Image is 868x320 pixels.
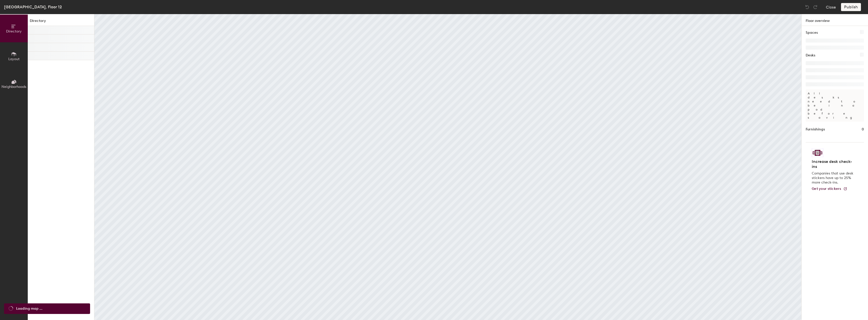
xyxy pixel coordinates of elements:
[2,85,26,89] span: Neighborhoods
[806,30,818,35] h1: Spaces
[802,14,868,26] h1: Floor overview
[826,3,836,11] button: Close
[812,149,823,157] img: Sticker logo
[8,57,20,61] span: Layout
[812,159,855,169] h4: Increase desk check-ins
[806,89,864,122] p: All desks need to be in a pod before saving
[812,187,847,191] a: Get your stickers
[806,127,825,132] h1: Furnishings
[4,4,62,10] div: [GEOGRAPHIC_DATA], Floor 12
[16,306,42,311] span: Loading map ...
[812,187,841,191] span: Get your stickers
[813,5,818,10] img: Redo
[862,127,864,132] h1: 0
[812,171,855,185] p: Companies that use desk stickers have up to 25% more check-ins.
[805,5,810,10] img: Undo
[28,18,94,26] h1: Directory
[94,14,801,320] canvas: Map
[6,29,22,33] span: Directory
[806,53,815,58] h1: Desks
